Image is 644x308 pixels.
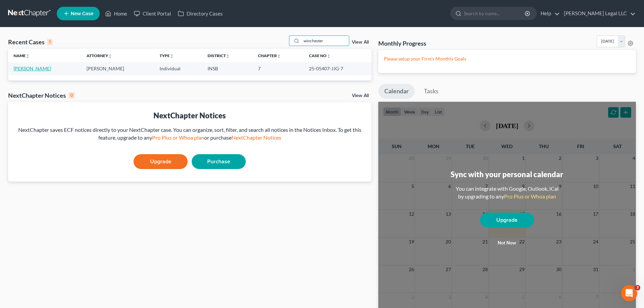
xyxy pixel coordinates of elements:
[14,110,366,121] div: NextChapter Notices
[14,66,51,71] a: [PERSON_NAME]
[154,62,202,75] td: Individual
[253,62,304,75] td: 7
[418,84,445,99] a: Tasks
[8,91,75,99] div: NextChapter Notices
[202,62,252,75] td: INSB
[81,62,154,75] td: [PERSON_NAME]
[480,236,534,250] button: Not now
[378,84,415,99] a: Calendar
[327,54,331,58] i: unfold_more
[71,11,93,16] span: New Case
[504,193,556,199] a: Pro Plus or Whoa plan
[277,54,281,58] i: unfold_more
[464,7,526,20] input: Search by name...
[174,7,226,20] a: Directory Cases
[47,39,52,45] div: 1
[14,53,30,58] a: Nameunfold_more
[160,53,174,58] a: Typeunfold_more
[352,40,369,45] a: View All
[309,53,331,58] a: Case Nounfold_more
[560,7,636,20] a: [PERSON_NAME] Legal LLC
[226,54,230,58] i: unfold_more
[480,213,534,228] a: Upgrade
[8,38,52,46] div: Recent Cases
[208,53,230,58] a: Districtunfold_more
[108,54,112,58] i: unfold_more
[453,185,561,200] div: You can integrate with Google, Outlook, iCal by upgrading to any
[635,285,640,290] span: 3
[152,134,204,141] a: Pro Plus or Whoa plan
[14,126,366,142] div: NextChapter saves ECF notices directly to your NextChapter case. You can organize, sort, filter, ...
[304,62,372,75] td: 25-05407-JJG-7
[258,53,281,58] a: Chapterunfold_more
[537,7,560,20] a: Help
[352,93,369,98] a: View All
[378,39,426,47] h3: Monthly Progress
[69,92,75,98] div: 0
[621,285,637,301] iframe: Intercom live chat
[170,54,174,58] i: unfold_more
[384,55,630,62] p: Please setup your Firm's Monthly Goals
[102,7,130,20] a: Home
[451,169,563,180] div: Sync with your personal calendar
[26,54,30,58] i: unfold_more
[192,154,246,169] a: Purchase
[87,53,112,58] a: Attorneyunfold_more
[130,7,174,20] a: Client Portal
[232,134,281,141] a: NextChapter Notices
[302,36,349,46] input: Search by name...
[134,154,188,169] a: Upgrade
